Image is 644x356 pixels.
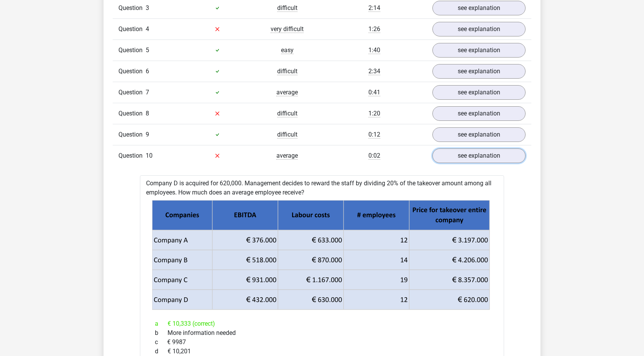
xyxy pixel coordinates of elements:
[155,319,168,328] span: a
[149,328,495,338] div: More information needed
[149,319,495,328] div: € 10,333 (correct)
[432,43,526,58] a: see explanation
[155,338,167,347] span: c
[432,148,526,163] a: see explanation
[368,25,380,33] span: 1:26
[281,46,294,54] span: easy
[146,46,149,54] span: 5
[146,131,149,138] span: 9
[432,85,526,100] a: see explanation
[118,25,146,34] span: Question
[118,46,146,55] span: Question
[146,89,149,96] span: 7
[155,347,168,356] span: d
[149,347,495,356] div: € 10,201
[432,127,526,142] a: see explanation
[155,328,168,338] span: b
[146,4,149,12] span: 3
[276,89,298,96] span: average
[271,25,304,33] span: very difficult
[368,131,380,138] span: 0:12
[368,152,380,160] span: 0:02
[118,109,146,118] span: Question
[368,110,380,117] span: 1:20
[146,110,149,117] span: 8
[432,64,526,79] a: see explanation
[146,68,149,75] span: 6
[368,89,380,96] span: 0:41
[368,46,380,54] span: 1:40
[118,3,146,13] span: Question
[432,22,526,36] a: see explanation
[276,152,298,160] span: average
[368,4,380,12] span: 2:14
[277,131,297,138] span: difficult
[118,67,146,76] span: Question
[277,68,297,75] span: difficult
[146,152,153,159] span: 10
[149,338,495,347] div: € 9987
[277,110,297,117] span: difficult
[118,130,146,139] span: Question
[368,68,380,75] span: 2:34
[432,1,526,15] a: see explanation
[118,151,146,160] span: Question
[277,4,297,12] span: difficult
[146,25,149,33] span: 4
[118,88,146,97] span: Question
[432,106,526,121] a: see explanation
